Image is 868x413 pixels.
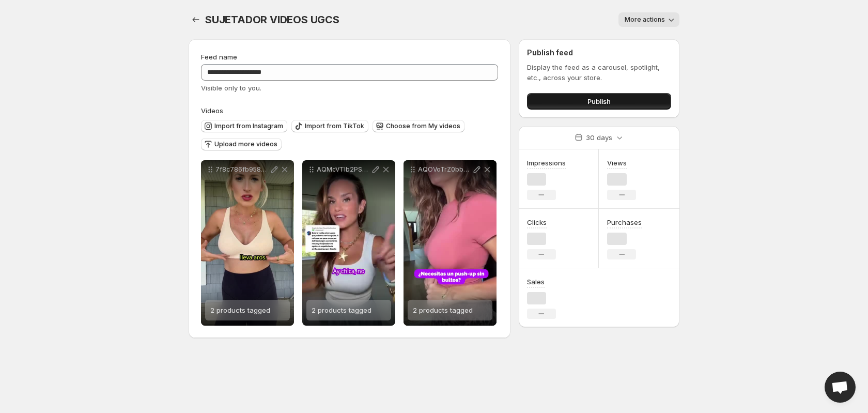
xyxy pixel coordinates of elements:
h3: Purchases [607,217,642,227]
span: Choose from My videos [386,122,460,130]
span: Upload more videos [214,140,277,148]
button: Import from TikTok [291,120,368,132]
h2: Publish feed [527,48,671,58]
div: AQMcVTIb2PSF4IK8HWGpzA-7I3R_d10jvV5_8zAjbAQ4CKbMbllChnEvINFoLXglseV7bkS79BfPddilA7gT85vBV2_O_Xg19... [302,160,395,326]
span: 2 products tagged [210,306,270,314]
h3: Views [607,158,627,168]
div: 7f8c786fb958467ea311301c133500302 products tagged [201,160,294,326]
p: AQMcVTIb2PSF4IK8HWGpzA-7I3R_d10jvV5_8zAjbAQ4CKbMbllChnEvINFoLXglseV7bkS79BfPddilA7gT85vBV2_O_Xg19... [317,165,370,174]
span: Publish [587,96,611,106]
button: Publish [527,93,671,110]
h3: Sales [527,277,545,287]
button: Import from Instagram [201,120,287,132]
p: AQOVoTrZ0bbUsJk8f-S2-jtpwY86znv4FaMvWclnLecGWhgoU5Y5yZdEG5TCF6pluVTKu28a2_bMQg9zixYlp9_jW9cUVJdKb... [418,165,472,174]
span: Visible only to you. [201,84,261,92]
p: 30 days [586,132,612,143]
p: 7f8c786fb958467ea311301c13350030 [215,165,269,174]
h3: Impressions [527,158,566,168]
div: Open chat [825,372,856,403]
span: More actions [625,16,665,24]
span: 2 products tagged [312,306,371,314]
span: Import from Instagram [214,122,283,130]
button: Choose from My videos [373,120,464,132]
button: More actions [618,12,679,27]
span: 2 products tagged [413,306,473,314]
div: AQOVoTrZ0bbUsJk8f-S2-jtpwY86znv4FaMvWclnLecGWhgoU5Y5yZdEG5TCF6pluVTKu28a2_bMQg9zixYlp9_jW9cUVJdKb... [404,160,497,326]
span: SUJETADOR VIDEOS UGCS [205,13,339,26]
span: Feed name [201,53,237,61]
p: Display the feed as a carousel, spotlight, etc., across your store. [527,62,671,83]
button: Settings [189,12,203,27]
button: Upload more videos [201,138,282,150]
span: Videos [201,106,223,115]
span: Import from TikTok [305,122,364,130]
h3: Clicks [527,217,547,227]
